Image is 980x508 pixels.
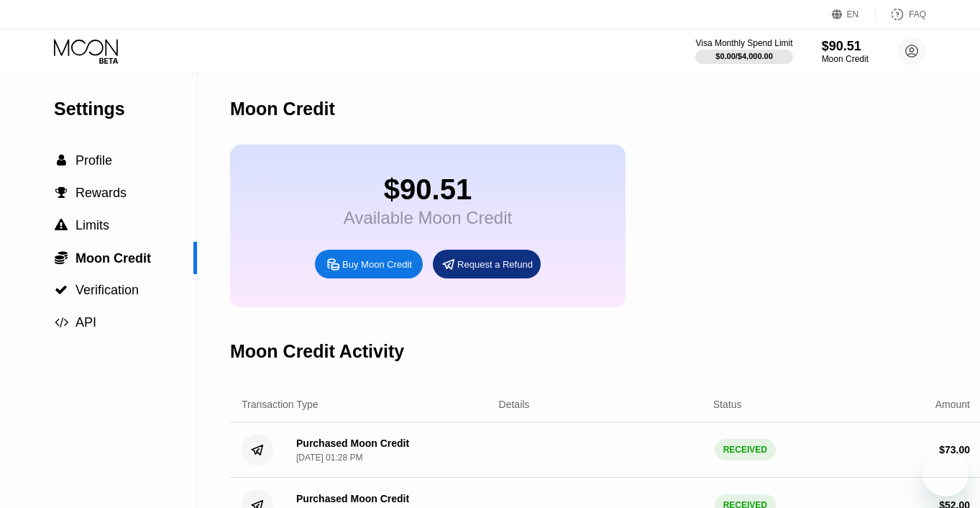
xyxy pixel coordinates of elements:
span:  [57,154,66,167]
div:  [54,186,68,199]
div: RECEIVED [715,439,776,461]
span:  [55,186,68,199]
div: Moon Credit Activity [230,341,404,362]
div:  [54,219,68,232]
span:  [55,284,68,296]
div: [DATE] 01:28 PM [296,453,362,463]
span: Profile [75,153,112,168]
span:  [55,250,68,265]
div: Details [499,399,530,410]
span: Limits [75,218,109,232]
span:  [55,219,68,232]
span: Verification [75,283,139,297]
div: Status [713,399,742,410]
div: $90.51 [344,173,512,206]
div: Moon Credit [822,54,869,64]
div: Purchased Moon Credit [296,437,409,449]
div: Amount [935,399,970,410]
div: Buy Moon Credit [342,258,412,271]
span: Moon Credit [75,251,151,266]
div: Moon Credit [230,99,335,119]
iframe: Button to launch messaging window [922,450,968,496]
div: $90.51 [822,39,869,54]
div: Available Moon Credit [344,208,512,228]
span: API [75,315,96,330]
div:  [54,250,68,265]
div: Request a Refund [433,250,541,278]
div: Visa Monthly Spend Limit [695,38,792,48]
div: EN [847,9,859,19]
div: $90.51Moon Credit [822,39,869,64]
div: Settings [54,99,197,119]
div: FAQ [876,7,926,22]
div: $ 73.00 [939,444,970,455]
div: $0.00 / $4,000.00 [715,52,773,60]
span: Rewards [75,186,127,200]
div: Buy Moon Credit [315,250,423,278]
div: Visa Monthly Spend Limit$0.00/$4,000.00 [695,38,792,64]
div: FAQ [909,9,926,19]
div:  [54,154,68,167]
div: Transaction Type [242,399,319,410]
div: Purchased Moon Credit [296,493,409,504]
div: EN [832,7,876,22]
div:  [54,284,68,296]
div: Request a Refund [457,258,533,271]
span:  [55,316,68,329]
